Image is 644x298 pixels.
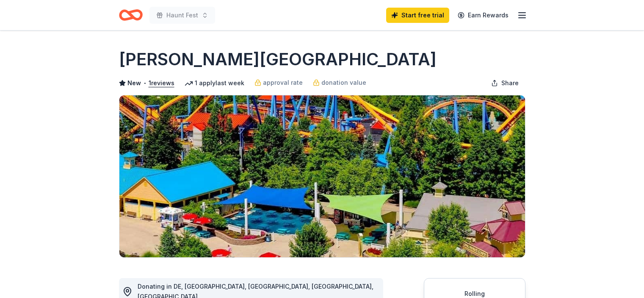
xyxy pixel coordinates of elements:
div: 1 apply last week [185,78,244,88]
span: Haunt Fest [166,10,198,20]
button: Haunt Fest [149,7,215,24]
span: donation value [321,78,366,88]
a: Home [119,5,143,25]
span: Share [501,78,519,88]
a: Start free trial [386,8,449,23]
h1: [PERSON_NAME][GEOGRAPHIC_DATA] [119,47,437,71]
span: • [143,80,146,86]
span: approval rate [263,78,303,88]
span: New [127,78,141,88]
button: 1reviews [149,78,174,88]
button: Share [484,75,525,92]
img: Image for Dorney Park & Wildwater Kingdom [119,95,525,257]
a: Earn Rewards [453,8,514,23]
a: donation value [313,78,366,88]
a: approval rate [254,78,303,88]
